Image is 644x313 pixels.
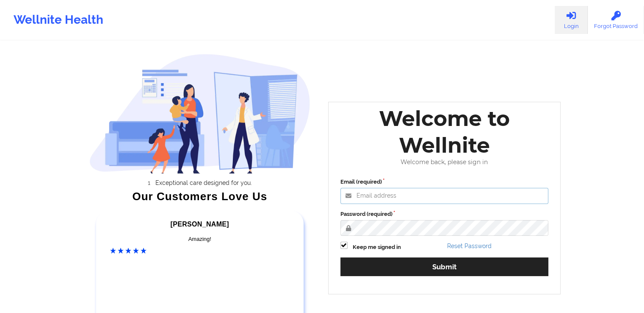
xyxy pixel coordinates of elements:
[447,243,492,249] a: Reset Password
[340,257,549,276] button: Submit
[353,243,401,252] label: Keep me signed in
[89,53,310,173] img: wellnite-auth-hero_200.c722682e.png
[97,179,310,186] li: Exceptional care designed for you.
[340,210,549,218] label: Password (required)
[334,105,555,159] div: Welcome to Wellnite
[555,6,588,34] a: Login
[334,159,555,166] div: Welcome back, please sign in
[89,192,310,201] div: Our Customers Love Us
[110,235,290,243] div: Amazing!
[171,221,229,228] span: [PERSON_NAME]
[340,188,549,204] input: Email address
[340,178,549,186] label: Email (required)
[588,6,644,34] a: Forgot Password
